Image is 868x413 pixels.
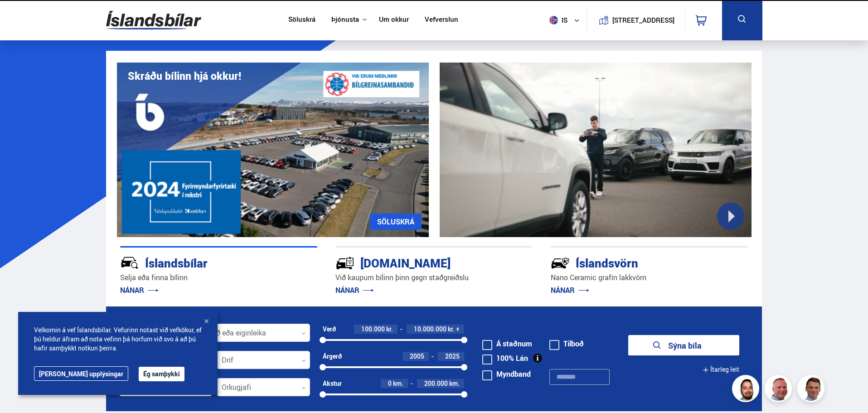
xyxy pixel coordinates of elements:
span: 2025 [445,352,460,360]
img: FbJEzSuNWCJXmdc-.webp [799,376,826,403]
a: Söluskrá [288,15,315,25]
div: Íslandsvörn [551,254,716,270]
img: nhp88E3Fdnt1Opn2.png [733,376,761,403]
span: km. [393,380,403,387]
a: SÖLUSKRÁ [370,214,422,230]
div: Íslandsbílar [120,254,285,270]
h1: Skráðu bílinn hjá okkur! [128,70,241,82]
span: Velkomin á vef Íslandsbílar. Vefurinn notast við vefkökur, ef þú heldur áfram að nota vefinn þá h... [34,326,202,353]
div: Akstur [323,380,342,387]
span: 100.000 [361,325,385,333]
img: -Svtn6bYgwAsiwNX.svg [551,253,570,272]
img: siFngHWaQ9KaOqBr.png [766,376,793,403]
button: Sýna bíla [628,335,739,355]
img: eKx6w-_Home_640_.png [117,63,429,237]
span: is [546,16,568,24]
span: km. [449,380,460,387]
button: Ég samþykki [139,367,184,381]
a: NÁNAR [120,285,159,295]
span: 200.000 [424,379,448,388]
div: Árgerð [323,353,342,360]
button: [STREET_ADDRESS] [616,16,671,24]
p: Við kaupum bílinn þinn gegn staðgreiðslu [335,272,533,283]
button: Þjónusta [331,15,359,24]
span: 0 [388,379,392,388]
label: Tilboð [549,340,584,347]
a: [PERSON_NAME] upplýsingar [34,366,128,381]
span: kr. [448,326,455,333]
label: Á staðnum [482,340,532,347]
label: 100% Lán [482,355,528,362]
a: NÁNAR [335,285,374,295]
img: svg+xml;base64,PHN2ZyB4bWxucz0iaHR0cDovL3d3dy53My5vcmcvMjAwMC9zdmciIHdpZHRoPSI1MTIiIGhlaWdodD0iNT... [549,16,558,24]
span: kr. [386,326,393,333]
div: Verð [323,326,336,333]
img: G0Ugv5HjCgRt.svg [106,5,201,35]
p: Selja eða finna bílinn [120,272,317,283]
a: Um okkur [379,15,409,25]
a: Vefverslun [425,15,458,25]
label: Myndband [482,370,531,378]
a: NÁNAR [551,285,589,295]
img: tr5P-W3DuiFaO7aO.svg [335,253,354,272]
span: 2005 [410,352,424,360]
div: [DOMAIN_NAME] [335,254,500,270]
span: 10.000.000 [414,325,446,333]
img: JRvxyua_JYH6wB4c.svg [120,253,139,272]
a: [STREET_ADDRESS] [592,7,679,33]
button: Ítarleg leit [703,360,739,380]
button: is [546,7,587,34]
p: Nano Ceramic grafín lakkvörn [551,272,748,283]
span: + [456,326,460,333]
